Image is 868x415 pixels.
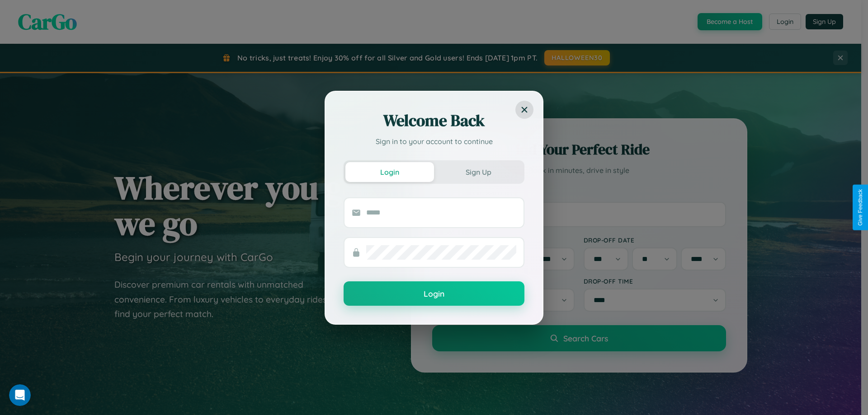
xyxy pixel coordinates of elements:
[434,162,523,182] button: Sign Up
[9,384,31,406] iframe: Intercom live chat
[857,189,863,226] div: Give Feedback
[344,110,524,131] h2: Welcome Back
[344,281,524,306] button: Login
[344,136,524,147] p: Sign in to your account to continue
[345,162,434,182] button: Login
